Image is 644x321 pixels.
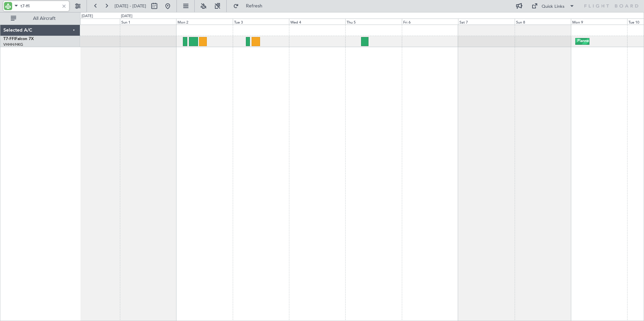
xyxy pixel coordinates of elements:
[3,37,15,41] span: T7-FFI
[7,13,73,24] button: All Aircraft
[528,1,578,11] button: Quick Links
[571,19,627,25] div: Mon 9
[233,19,289,25] div: Tue 3
[230,1,270,11] button: Refresh
[542,3,565,10] div: Quick Links
[18,16,71,21] span: All Aircraft
[289,19,345,25] div: Wed 4
[82,13,93,19] div: [DATE]
[458,19,514,25] div: Sat 7
[115,3,146,9] span: [DATE] - [DATE]
[120,19,176,25] div: Sun 1
[64,19,120,25] div: Sat 31
[515,19,571,25] div: Sun 8
[402,19,458,25] div: Fri 6
[121,13,132,19] div: [DATE]
[3,42,23,47] a: VHHH/HKG
[3,37,34,41] a: T7-FFIFalcon 7X
[345,19,401,25] div: Thu 5
[240,4,268,8] span: Refresh
[21,1,59,11] input: A/C (Reg. or Type)
[176,19,232,25] div: Mon 2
